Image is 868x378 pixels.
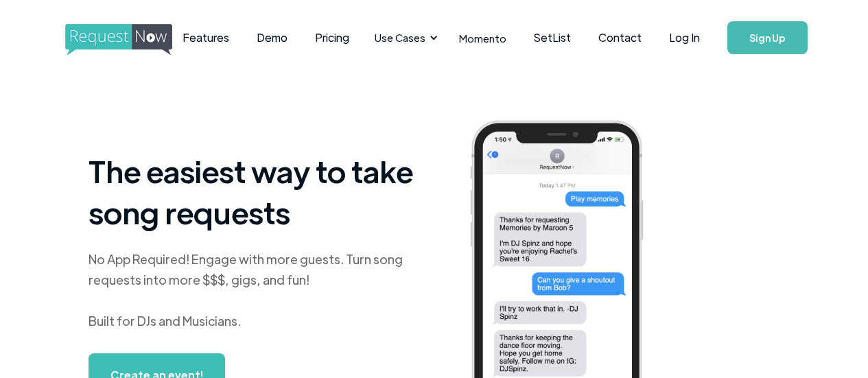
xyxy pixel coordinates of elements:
a: Log In [655,14,714,62]
a: Features [169,16,243,59]
a: home [65,24,134,51]
a: Contact [585,16,655,59]
img: requestnow logo [65,24,198,56]
h1: The easiest way to take song requests [89,150,414,233]
a: Sign Up [727,21,808,54]
a: SetList [520,16,585,59]
a: Pricing [301,16,363,59]
div: No App Required! Engage with more guests. Turn song requests into more $$$, gigs, and fun! Built ... [89,249,414,331]
a: Demo [243,16,301,59]
div: Use Cases [366,16,442,59]
div: Use Cases [375,30,425,45]
a: Momento [445,18,520,58]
